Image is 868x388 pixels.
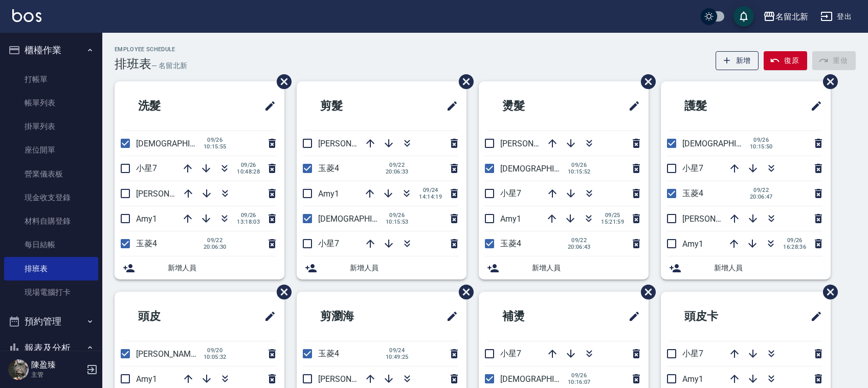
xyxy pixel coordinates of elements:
[136,239,157,248] span: 玉菱4
[115,46,187,53] h2: Employee Schedule
[682,349,703,358] span: 小星7
[258,304,276,329] span: 修改班表的標題
[568,244,591,250] span: 20:06:43
[750,137,773,143] span: 09/26
[136,349,202,359] span: [PERSON_NAME]2
[622,94,640,118] span: 修改班表的標題
[386,212,409,219] span: 09/26
[4,68,98,91] a: 打帳單
[115,256,284,279] div: 新增人員
[4,186,98,209] a: 現金收支登錄
[661,256,831,279] div: 新增人員
[733,6,754,27] button: save
[568,372,591,379] span: 09/26
[123,88,217,124] h2: 洗髮
[500,374,589,384] span: [DEMOGRAPHIC_DATA]9
[269,277,293,307] span: 刪除班表
[601,212,624,219] span: 09/25
[500,188,521,198] span: 小星7
[633,67,657,97] span: 刪除班表
[750,193,773,200] span: 20:06:47
[419,193,442,200] span: 14:14:19
[318,239,339,248] span: 小星7
[136,374,157,384] span: Amy1
[682,139,771,148] span: [DEMOGRAPHIC_DATA]9
[269,67,293,97] span: 刪除班表
[318,139,384,148] span: [PERSON_NAME]2
[682,163,703,173] span: 小星7
[816,7,856,26] button: 登出
[682,374,703,384] span: Amy1
[4,257,98,281] a: 排班表
[31,370,83,379] p: 主管
[4,233,98,256] a: 每日結帳
[750,187,773,193] span: 09/22
[204,237,227,244] span: 09/22
[386,168,409,175] span: 20:06:33
[4,209,98,233] a: 材料自購登錄
[682,214,748,224] span: [PERSON_NAME]2
[4,335,98,361] button: 報表及分析
[136,214,157,224] span: Amy1
[4,37,98,63] button: 櫃檯作業
[500,349,521,358] span: 小星7
[451,277,475,307] span: 刪除班表
[4,91,98,115] a: 帳單列表
[31,360,83,370] h5: 陳盈臻
[815,67,839,97] span: 刪除班表
[500,164,589,174] span: [DEMOGRAPHIC_DATA]9
[318,214,407,224] span: [DEMOGRAPHIC_DATA]9
[386,162,409,168] span: 09/22
[750,143,773,150] span: 10:15:50
[136,139,225,148] span: [DEMOGRAPHIC_DATA]9
[318,189,339,199] span: Amy1
[204,244,227,250] span: 20:06:30
[4,281,98,304] a: 現場電腦打卡
[204,347,227,354] span: 09/20
[568,162,591,168] span: 09/26
[123,298,217,335] h2: 頭皮
[487,88,581,124] h2: 燙髮
[151,60,187,71] h6: — 名留北新
[622,304,640,329] span: 修改班表的標題
[783,237,806,244] span: 09/26
[669,88,763,124] h2: 護髮
[204,354,227,360] span: 10:05:32
[386,219,409,225] span: 10:15:53
[4,115,98,138] a: 掛單列表
[682,188,703,198] span: 玉菱4
[479,256,649,279] div: 新增人員
[419,187,442,193] span: 09/24
[815,277,839,307] span: 刪除班表
[4,162,98,186] a: 營業儀表板
[532,263,640,273] span: 新增人員
[804,94,822,118] span: 修改班表的標題
[500,214,521,224] span: Amy1
[386,347,409,354] span: 09/24
[237,162,260,168] span: 09/26
[714,263,822,273] span: 新增人員
[487,298,581,335] h2: 補燙
[601,219,624,225] span: 15:21:59
[682,239,703,249] span: Amy1
[500,239,521,248] span: 玉菱4
[451,67,475,97] span: 刪除班表
[237,168,260,175] span: 10:48:28
[318,163,339,173] span: 玉菱4
[633,277,657,307] span: 刪除班表
[115,57,151,71] h3: 排班表
[804,304,822,329] span: 修改班表的標題
[568,168,591,175] span: 10:15:52
[258,94,276,118] span: 修改班表的標題
[318,349,339,358] span: 玉菱4
[305,298,405,335] h2: 剪瀏海
[237,212,260,219] span: 09/26
[669,298,769,335] h2: 頭皮卡
[4,308,98,335] button: 預約管理
[318,374,384,384] span: [PERSON_NAME]2
[204,137,227,143] span: 09/26
[136,163,157,173] span: 小星7
[568,379,591,385] span: 10:16:07
[305,88,399,124] h2: 剪髮
[237,219,260,225] span: 13:18:03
